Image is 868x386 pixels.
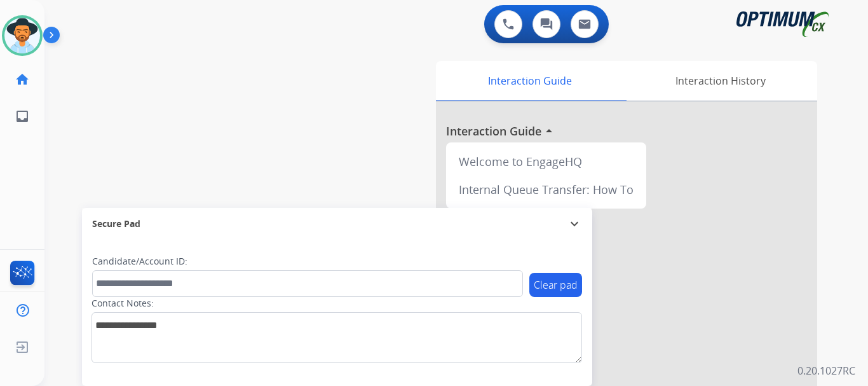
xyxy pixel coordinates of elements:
div: Welcome to EngageHQ [451,148,641,176]
mat-icon: expand_more [567,216,582,231]
div: Internal Queue Transfer: How To [451,176,641,203]
div: Interaction History [623,61,817,100]
button: Clear pad [529,273,582,297]
img: avatar [4,18,40,53]
mat-icon: home [15,72,30,87]
div: Interaction Guide [436,61,623,100]
mat-icon: inbox [15,109,30,124]
label: Contact Notes: [92,297,154,310]
label: Candidate/Account ID: [92,255,187,268]
p: 0.20.1027RC [797,363,855,378]
span: Secure Pad [92,217,140,230]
